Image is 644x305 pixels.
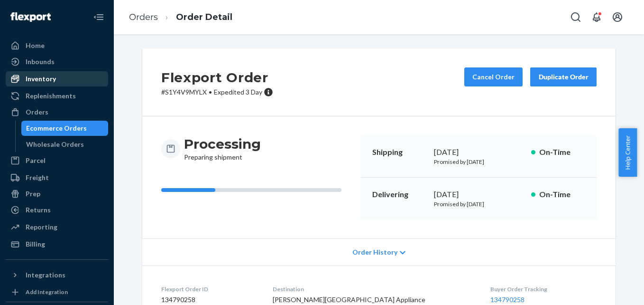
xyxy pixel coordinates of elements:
[6,286,108,298] a: Add Integration
[161,67,273,87] h2: Flexport Order
[26,140,84,149] div: Wholesale Orders
[6,38,108,53] a: Home
[26,173,49,182] div: Freight
[184,135,261,152] h3: Processing
[608,8,627,27] button: Open account menu
[490,285,597,293] dt: Buyer Order Tracking
[6,105,108,120] a: Orders
[26,270,65,280] div: Integrations
[26,41,45,50] div: Home
[89,8,108,27] button: Close Navigation
[372,147,426,158] p: Shipping
[434,158,524,166] p: Promised by [DATE]
[434,147,524,158] div: [DATE]
[161,295,258,305] dd: 134790258
[21,137,109,152] a: Wholesale Orders
[434,189,524,200] div: [DATE]
[6,71,108,86] a: Inventory
[26,288,68,296] div: Add Integration
[26,205,51,215] div: Returns
[161,87,273,97] p: # S1Y4V9MYLX
[6,186,108,201] a: Prep
[464,67,523,86] button: Cancel Order
[214,88,262,96] span: Expedited 3 Day
[26,239,45,249] div: Billing
[26,107,48,117] div: Orders
[538,72,589,82] div: Duplicate Order
[6,88,108,104] a: Replenishments
[6,219,108,235] a: Reporting
[184,135,261,162] div: Preparing shipment
[26,156,46,165] div: Parcel
[6,202,108,218] a: Returns
[6,237,108,252] a: Billing
[176,12,232,22] a: Order Detail
[539,147,585,158] p: On-Time
[21,121,109,136] a: Ecommerce Orders
[530,67,597,86] button: Duplicate Order
[10,12,51,22] img: Flexport logo
[587,8,606,27] button: Open notifications
[539,189,585,200] p: On-Time
[209,88,212,96] span: •
[26,57,55,67] div: Inbounds
[273,285,475,293] dt: Destination
[372,189,426,200] p: Delivering
[6,54,108,69] a: Inbounds
[566,8,585,27] button: Open Search Box
[6,170,108,185] a: Freight
[26,222,57,232] div: Reporting
[26,124,87,133] div: Ecommerce Orders
[434,200,524,208] p: Promised by [DATE]
[26,74,56,84] div: Inventory
[26,189,40,199] div: Prep
[26,91,76,101] div: Replenishments
[161,285,258,293] dt: Flexport Order ID
[129,12,158,22] a: Orders
[352,248,397,257] span: Order History
[6,267,108,283] button: Integrations
[618,128,637,177] button: Help Center
[6,153,108,168] a: Parcel
[121,3,240,31] ol: breadcrumbs
[490,295,524,304] a: 134790258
